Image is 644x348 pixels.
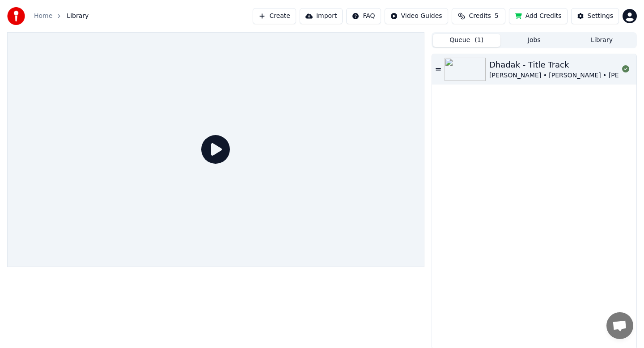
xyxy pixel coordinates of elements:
nav: breadcrumb [34,12,89,21]
span: Library [67,12,89,21]
button: Settings [571,8,619,24]
button: Add Credits [509,8,568,24]
button: Queue [433,34,500,47]
div: Settings [588,12,613,21]
button: FAQ [346,8,381,24]
span: ( 1 ) [475,36,483,45]
span: Credits [469,12,491,21]
a: Open chat [606,312,633,339]
span: 5 [495,12,499,21]
a: Home [34,12,52,21]
img: youka [7,7,25,25]
button: Jobs [500,34,568,47]
button: Import [300,8,343,24]
button: Create [253,8,296,24]
button: Library [568,34,636,47]
button: Credits5 [452,8,505,24]
button: Video Guides [385,8,448,24]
